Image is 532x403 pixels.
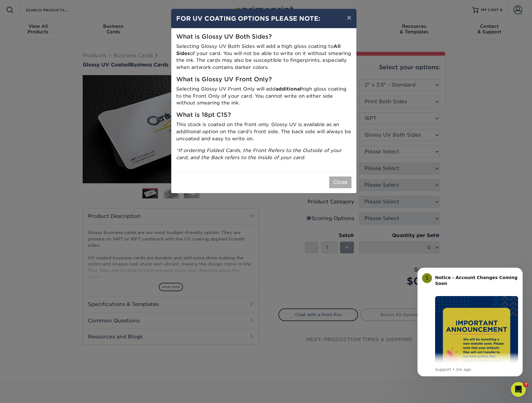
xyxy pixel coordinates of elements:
[408,260,532,400] iframe: Intercom notifications message
[176,121,351,142] p: This stock is coated on the front only. Glossy UV is available as an additional option on the car...
[176,147,342,160] i: *If ordering Folded Cards, the Front Refers to the Outside of your card, and the Back refers to t...
[176,33,351,40] h5: What is Glossy UV Both Sides?
[342,9,356,26] button: ×
[176,112,351,119] h5: What is 18pt C1S?
[329,176,351,188] button: Close
[176,14,351,23] h4: FOR UV COATING OPTIONS PLEASE NOTE:
[176,76,351,83] h5: What is Glossy UV Front Only?
[176,43,351,71] p: Selecting Glossy UV Both Sides will add a high gloss coating to of your card. You will not be abl...
[511,382,526,397] iframe: Intercom live chat
[524,382,529,387] span: 7
[176,86,351,107] p: Selecting Glossy UV Front Only will add high gloss coating to the Front Only of your card. You ca...
[176,43,341,56] strong: All Sides
[276,86,301,92] strong: additional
